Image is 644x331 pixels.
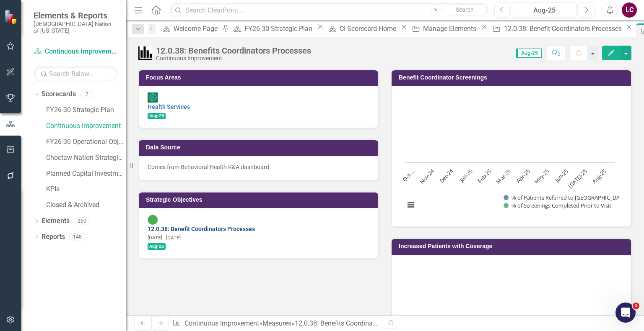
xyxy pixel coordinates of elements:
[34,67,117,81] input: Search Below...
[80,91,93,98] div: 7
[174,23,220,34] div: Welcome Page
[457,167,474,184] text: Jan-25
[148,226,255,232] a: 12.0.38: Benefit Coordinators Processes
[146,197,374,203] h3: Strategic Objectives
[69,233,86,241] div: 148
[46,185,126,194] a: KPIs
[633,303,639,309] span: 1
[476,167,493,185] text: Feb-25
[566,167,589,190] text: [DATE]-25
[172,319,379,328] div: » »
[418,167,436,185] text: Nov-24
[262,319,291,327] a: Measures
[148,235,181,241] small: [DATE] - [DATE]
[231,23,315,34] a: FY26-30 Strategic Plan
[622,3,637,18] button: LC
[456,6,474,13] span: Search
[504,23,624,34] div: 12.0.38: Benefit Coordinators Processes
[504,202,612,209] button: Show % of Screenings Completed Prior to Visit
[615,303,636,323] iframe: Intercom live chat
[156,46,311,55] div: 12.0.38: Benefits Coordinators Processes
[401,167,416,183] text: Oct-…
[148,215,158,225] img: CI Action Plan Approved/In Progress
[156,55,311,62] div: Continuous Improvement
[399,74,627,81] h3: Benefit Coordinator Screenings
[138,46,152,60] img: Performance Management
[148,113,166,120] span: Aug-25
[399,243,627,249] h3: Increased Patients with Coverage
[170,3,488,18] input: Search ClearPoint...
[46,169,126,179] a: Planned Capital Investments
[4,9,20,25] img: ClearPoint Strategy
[340,23,399,34] div: CI Scorecard Home
[46,105,126,115] a: FY26-30 Strategic Plan
[400,92,622,218] div: Chart. Highcharts interactive chart.
[74,218,90,225] div: 250
[160,23,220,34] a: Welcome Page
[504,194,582,201] button: Show % of Patients Referred to BC
[46,200,126,210] a: Closed & Archived
[34,47,117,56] a: Continuous Improvement
[438,167,455,185] text: Dec-24
[405,199,417,211] button: View chart menu, Chart
[148,103,190,110] a: Health Services
[34,10,117,21] span: Elements & Reports
[532,167,551,185] text: May-25
[494,167,512,185] text: Mar-25
[514,167,531,184] text: Apr-25
[590,167,608,185] text: Aug-25
[146,144,374,151] h3: Data Source
[515,5,574,15] div: Aug-25
[423,23,479,34] div: Manage Elements
[184,319,259,327] a: Continuous Improvement
[148,163,369,171] p: Comes from Behavioral Health R&A dashboard.
[512,3,576,18] button: Aug-25
[46,121,126,131] a: Continuous Improvement
[146,74,374,81] h3: Focus Areas
[295,319,416,327] div: 12.0.38: Benefits Coordinators Processes
[148,243,166,250] span: Aug-25
[400,92,619,218] svg: Interactive chart
[244,23,315,34] div: FY26-30 Strategic Plan
[326,23,399,34] a: CI Scorecard Home
[148,92,158,103] img: Report
[553,167,569,184] text: Jun-25
[46,153,126,163] a: Choctaw Nation Strategic Plan
[34,21,117,34] small: [DEMOGRAPHIC_DATA] Nation of [US_STATE]
[489,23,623,34] a: 12.0.38: Benefit Coordinators Processes
[42,232,65,242] a: Reports
[409,23,479,34] a: Manage Elements
[46,137,126,147] a: FY26-30 Operational Objectives
[42,90,76,99] a: Scorecards
[516,49,542,58] span: Aug-25
[444,4,486,16] button: Search
[42,216,70,226] a: Elements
